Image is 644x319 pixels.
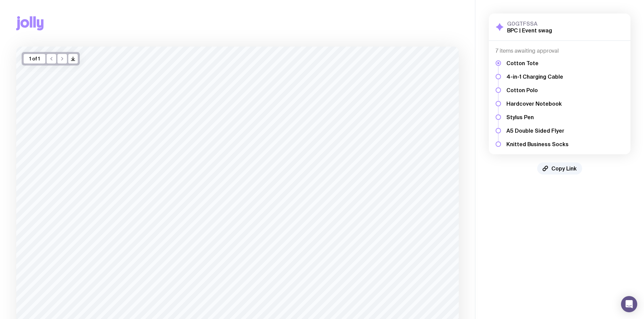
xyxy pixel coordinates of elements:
[506,87,569,94] h5: Cotton Polo
[506,114,569,121] h5: Stylus Pen
[507,27,552,34] h2: BPC | Event swag
[551,165,577,172] span: Copy Link
[621,296,637,312] div: Open Intercom Messenger
[24,54,45,63] div: 1 of 1
[537,162,582,175] button: Copy Link
[507,20,552,27] h3: G0GTFSSA
[506,73,569,80] h5: 4-in-1 Charging Cable
[496,48,624,54] h4: 7 items awaiting approval
[506,100,569,107] h5: Hardcover Notebook
[506,60,569,67] h5: Cotton Tote
[506,141,569,148] h5: Knitted Business Socks
[71,57,75,61] g: /> />
[506,127,569,134] h5: A5 Double Sided Flyer
[68,54,78,63] button: />/>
